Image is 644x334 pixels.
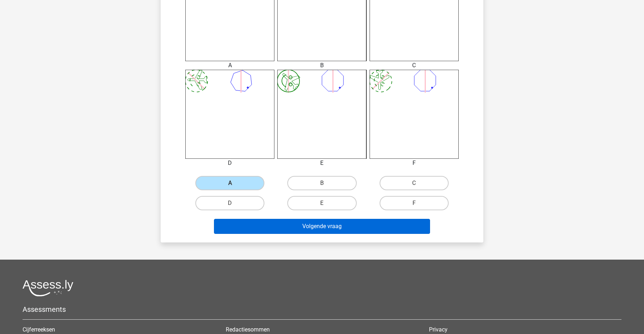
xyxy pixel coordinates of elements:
label: D [195,196,264,210]
div: A [180,61,280,70]
label: C [380,176,449,190]
div: E [272,159,372,167]
button: Volgende vraag [214,219,430,234]
div: B [272,61,372,70]
div: D [180,159,280,167]
h5: Assessments [23,305,621,314]
a: Cijferreeksen [23,326,55,333]
label: B [287,176,356,190]
div: C [364,61,464,70]
a: Redactiesommen [226,326,270,333]
a: Privacy [429,326,448,333]
div: F [364,159,464,167]
label: A [195,176,264,190]
label: E [287,196,356,210]
img: Assessly logo [23,280,73,296]
label: F [380,196,449,210]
